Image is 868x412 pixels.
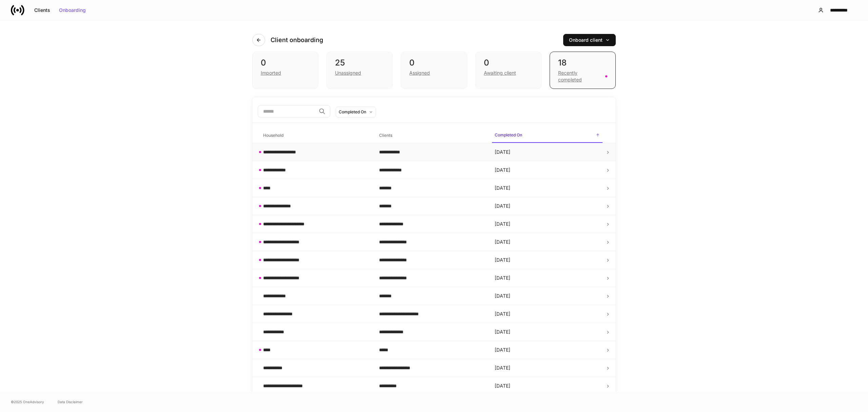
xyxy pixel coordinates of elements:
div: Assigned [409,70,430,76]
button: Onboard client [563,34,616,46]
div: Completed On [339,109,366,115]
td: [DATE] [489,161,605,179]
div: Unassigned [335,70,361,76]
div: 25Unassigned [327,52,393,89]
td: [DATE] [489,359,605,377]
td: [DATE] [489,233,605,251]
td: [DATE] [489,323,605,341]
div: Onboard client [569,38,610,42]
div: 0 [261,57,310,68]
td: [DATE] [489,179,605,197]
div: Imported [261,70,281,76]
span: Completed On [492,128,603,143]
button: Clients [30,5,55,16]
td: [DATE] [489,305,605,323]
div: Clients [34,8,50,13]
td: [DATE] [489,269,605,287]
button: Completed On [336,107,376,117]
div: 25 [335,57,384,68]
button: Onboarding [55,5,90,16]
div: 18Recently completed [550,52,616,89]
td: [DATE] [489,377,605,395]
div: 0Awaiting client [475,52,541,89]
td: [DATE] [489,287,605,305]
td: [DATE] [489,215,605,233]
div: Awaiting client [484,70,516,76]
td: [DATE] [489,341,605,359]
div: 0 [484,57,533,68]
h6: Completed On [495,132,522,138]
h6: Household [263,132,283,138]
h4: Client onboarding [271,36,323,44]
td: [DATE] [489,143,605,161]
h6: Clients [379,132,392,138]
a: Data Disclaimer [58,399,83,405]
div: Recently completed [558,70,601,83]
div: 18 [558,57,607,68]
span: Household [260,129,371,143]
div: Onboarding [59,8,86,13]
span: Clients [376,129,487,143]
td: [DATE] [489,251,605,269]
div: 0Assigned [401,52,467,89]
td: [DATE] [489,197,605,215]
div: 0Imported [252,52,318,89]
div: 0 [409,57,458,68]
span: © 2025 OneAdvisory [11,399,44,405]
